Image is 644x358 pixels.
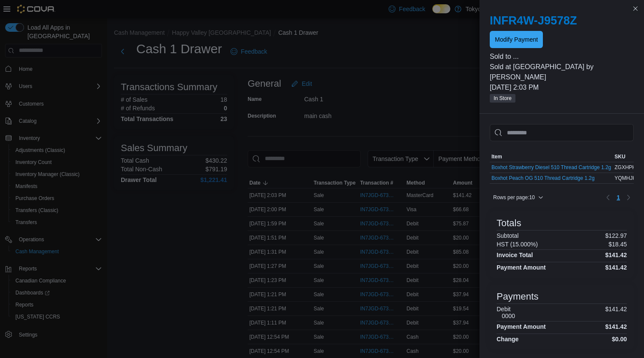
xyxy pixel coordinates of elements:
[497,252,533,258] h4: Invoice Total
[502,312,515,319] h6: 0000
[490,52,634,62] p: Sold to ...
[490,94,515,103] span: In Store
[497,336,518,343] h4: Change
[614,164,643,171] span: ZGXHPHBV
[612,336,627,343] h4: $0.00
[493,194,535,201] span: Rows per page : 10
[497,241,538,248] h6: HST (15.000%)
[497,323,546,330] h4: Payment Amount
[491,175,595,181] button: Boxhot Peach OG 510 Thread Cartridge 1.2g
[497,291,539,302] h3: Payments
[491,153,502,160] span: Item
[490,62,634,82] p: Sold at [GEOGRAPHIC_DATA] by [PERSON_NAME]
[495,35,538,44] span: Modify Payment
[603,191,634,204] nav: Pagination for table: MemoryTable from EuiInMemoryTable
[608,241,627,248] p: $18.45
[497,264,546,271] h4: Payment Amount
[605,252,627,258] h4: $141.42
[490,82,634,93] p: [DATE] 2:03 PM
[490,31,543,48] button: Modify Payment
[490,14,634,27] h2: INFR4W-J9578Z
[614,153,625,160] span: SKU
[613,191,623,204] ul: Pagination for table: MemoryTable from EuiInMemoryTable
[497,232,518,239] h6: Subtotal
[617,193,620,202] span: 1
[630,3,641,14] button: Close this dialog
[494,94,512,102] span: In Store
[490,192,547,203] button: Rows per page:10
[623,192,634,203] button: Next page
[491,164,611,170] button: Boxhot Strawberry Diesel 510 Thread Cartridge 1.2g
[614,175,642,182] span: YQMHJK4R
[605,323,627,330] h4: $141.42
[497,218,521,228] h3: Totals
[605,306,627,319] p: $141.42
[497,306,515,312] h6: Debit
[490,152,613,162] button: Item
[603,192,613,203] button: Previous page
[605,264,627,271] h4: $141.42
[613,191,623,204] button: Page 1 of 1
[490,124,634,141] input: This is a search bar. As you type, the results lower in the page will automatically filter.
[605,232,627,239] p: $122.97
